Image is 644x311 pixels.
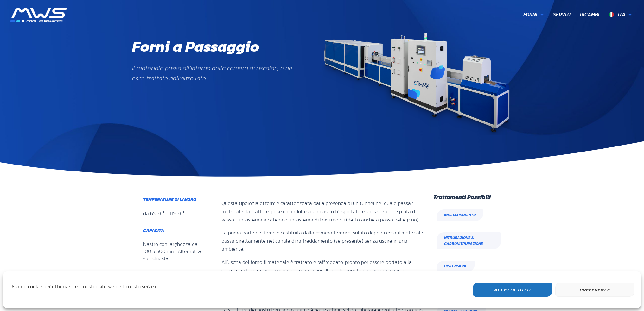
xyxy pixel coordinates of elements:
h6: Temperature di lavoro [143,197,206,202]
a: Ita [604,8,636,21]
p: All’uscita del forno il materiale è trattato e raffreddato, pronto per essere portato alla succes... [221,258,424,283]
div: Usiamo cookie per ottimizzare il nostro sito web ed i nostri servizi. [10,283,157,295]
h1: Forni a Passaggio [132,37,259,56]
span: Ricambi [580,10,599,19]
img: MWS s.r.l. [10,8,67,22]
span: Ita [618,10,625,18]
h6: Capacità [143,228,206,233]
a: Forni [519,8,548,21]
p: Questa tipologia di forni è caratterizzata dalla presenza di un tunnel nel quale passa il materia... [221,199,424,224]
a: Servizi [548,8,575,21]
a: Nitrurazione & Carbonitrurazione [437,232,501,249]
span: Nitrurazione & Carbonitrurazione [444,235,493,247]
span: Invecchiamento [444,212,476,218]
img: mws-forno-a-passaggio-str-9500 [322,33,512,135]
span: Servizi [553,10,571,19]
p: La prima parte del forno è costituita dalla camera termica, subito dopo di essa il materiale pass... [221,229,424,253]
div: Nastro con larghezza da 100 a 500 mm. Alternative su richiesta [143,240,206,262]
span: Forni [523,10,537,19]
button: Accetta Tutti [473,283,552,297]
a: Distensione [437,261,475,272]
h5: Trattamenti Possibili [433,194,504,200]
div: da 650 C° a 1150 C° [143,210,184,217]
button: Preferenze [555,283,634,297]
a: Ricambi [575,8,604,21]
a: Invecchiamento [437,209,483,221]
span: Distensione [444,263,467,269]
p: Il materiale passa all’interno della camera di riscaldo, e ne esce trattato dall’altro lato. [132,63,303,83]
